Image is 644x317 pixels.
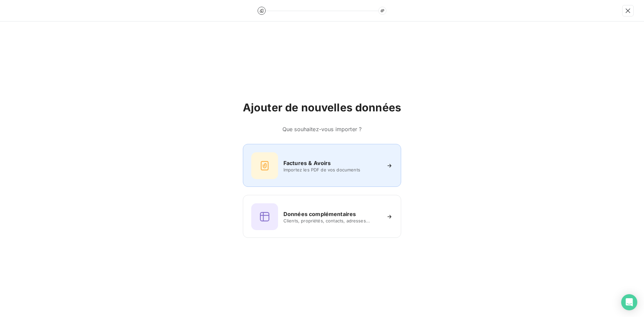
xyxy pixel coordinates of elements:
[243,125,401,133] h6: Que souhaitez-vous importer ?
[283,210,356,218] h6: Données complémentaires
[283,167,381,172] span: Importez les PDF de vos documents
[283,218,381,223] span: Clients, propriétés, contacts, adresses...
[283,159,331,167] h6: Factures & Avoirs
[621,294,637,310] div: Open Intercom Messenger
[243,101,401,114] h2: Ajouter de nouvelles données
